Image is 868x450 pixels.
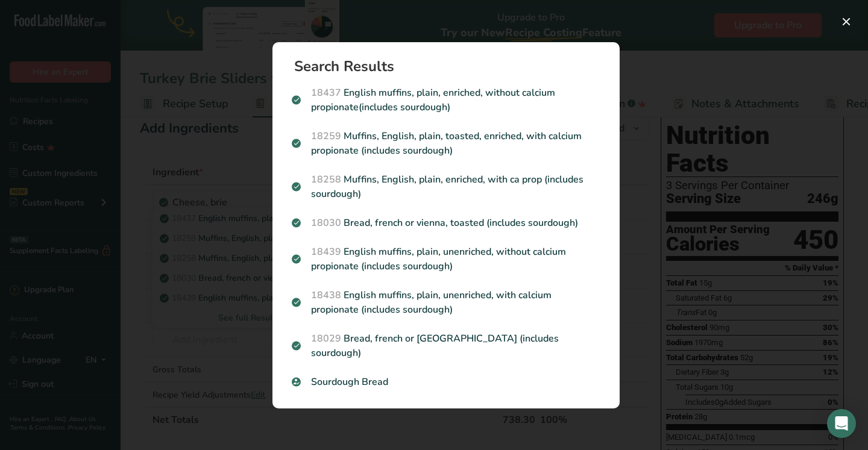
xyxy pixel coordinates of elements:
p: Bread, french or vienna, toasted (includes sourdough) [292,216,600,230]
p: Sourdough Bread [292,375,600,389]
p: Bread, french or [GEOGRAPHIC_DATA] (includes sourdough) [292,331,600,360]
span: 18029 [311,332,341,345]
p: English muffins, plain, unenriched, with calcium propionate (includes sourdough) [292,288,600,317]
span: 18258 [311,173,341,186]
p: English muffins, plain, enriched, without calcium propionate(includes sourdough) [292,86,600,114]
span: 18437 [311,86,341,99]
p: Muffins, English, plain, toasted, enriched, with calcium propionate (includes sourdough) [292,129,600,158]
p: English muffins, plain, unenriched, without calcium propionate (includes sourdough) [292,245,600,273]
span: 18030 [311,216,341,230]
h1: Search Results [294,59,608,73]
span: 18259 [311,130,341,143]
div: Open Intercom Messenger [827,409,856,438]
p: Muffins, English, plain, enriched, with ca prop (includes sourdough) [292,172,600,201]
span: 18439 [311,245,341,258]
span: 18438 [311,289,341,302]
